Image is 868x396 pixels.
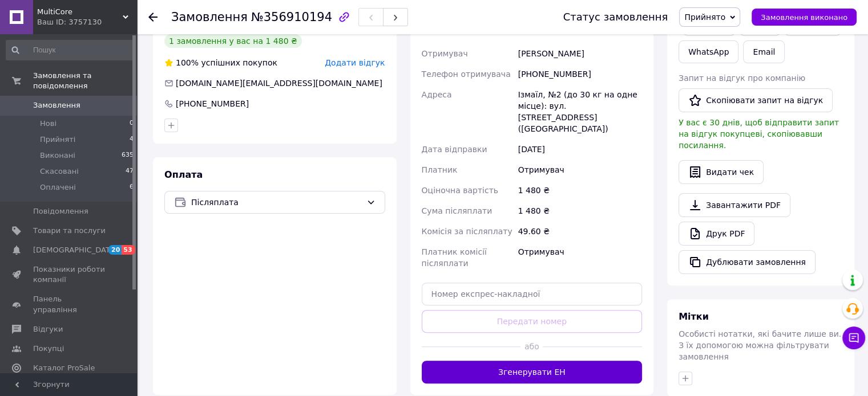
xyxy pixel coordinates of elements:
[422,186,498,195] span: Оціночна вартість
[40,119,56,129] span: Нові
[422,49,468,58] span: Отримувач
[679,222,754,246] a: Друк PDF
[171,10,248,24] span: Замовлення
[563,11,668,23] div: Статус замовлення
[33,363,95,373] span: Каталог ProSale
[679,250,815,274] button: Дублювати замовлення
[761,13,847,22] span: Замовлення виконано
[516,221,644,242] div: 49.60 ₴
[40,182,76,193] span: Оплачені
[164,57,277,68] div: успішних покупок
[422,247,487,268] span: Платник комісії післяплати
[33,71,137,91] span: Замовлення та повідомлення
[752,9,857,26] button: Замовлення виконано
[516,43,644,64] div: [PERSON_NAME]
[679,311,709,322] span: Мітки
[520,341,543,352] span: або
[325,58,385,67] span: Додати відгук
[679,160,764,184] button: Видати чек
[164,34,302,48] div: 1 замовлення у вас на 1 480 ₴
[176,79,382,88] span: [DOMAIN_NAME][EMAIL_ADDRESS][DOMAIN_NAME]
[422,227,512,236] span: Комісія за післяплату
[126,166,134,177] span: 47
[33,206,88,217] span: Повідомлення
[130,134,134,145] span: 4
[679,74,805,83] span: Запит на відгук про компанію
[251,10,332,24] span: №356910194
[33,264,106,285] span: Показники роботи компанії
[40,150,75,161] span: Виконані
[122,245,135,255] span: 53
[516,242,644,273] div: Отримувач
[33,344,64,354] span: Покупці
[40,134,75,145] span: Прийняті
[679,329,841,361] span: Особисті нотатки, які бачите лише ви. З їх допомогою можна фільтрувати замовлення
[33,226,106,236] span: Товари та послуги
[176,58,199,67] span: 100%
[516,180,644,201] div: 1 480 ₴
[191,196,362,209] span: Післяплата
[422,283,643,305] input: Номер експрес-накладної
[40,166,79,177] span: Скасовані
[175,98,250,109] div: [PHONE_NUMBER]
[679,88,833,112] button: Скопіювати запит на відгук
[743,40,785,63] button: Email
[422,90,452,99] span: Адреса
[684,13,725,22] span: Прийнято
[6,40,135,60] input: Пошук
[33,245,118,255] span: [DEMOGRAPHIC_DATA]
[422,361,643,383] button: Згенерувати ЕН
[516,160,644,180] div: Отримувач
[148,11,158,23] div: Повернутися назад
[516,64,644,84] div: [PHONE_NUMBER]
[516,84,644,139] div: Ізмаїл, №2 (до 30 кг на одне місце): вул. [STREET_ADDRESS] ([GEOGRAPHIC_DATA])
[33,324,63,334] span: Відгуки
[130,119,134,129] span: 0
[37,17,137,27] div: Ваш ID: 3757130
[130,182,134,193] span: 6
[422,70,511,79] span: Телефон отримувача
[679,118,839,150] span: У вас є 30 днів, щоб відправити запит на відгук покупцеві, скопіювавши посилання.
[33,100,80,111] span: Замовлення
[108,245,122,255] span: 20
[679,193,790,217] a: Завантажити PDF
[422,145,487,154] span: Дата відправки
[842,326,865,349] button: Чат з покупцем
[679,40,738,63] a: WhatsApp
[33,294,106,315] span: Панель управління
[516,201,644,221] div: 1 480 ₴
[164,169,203,180] span: Оплата
[516,139,644,160] div: [DATE]
[37,7,123,17] span: MultiCore
[422,165,458,174] span: Платник
[122,150,134,161] span: 635
[422,206,492,215] span: Сума післяплати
